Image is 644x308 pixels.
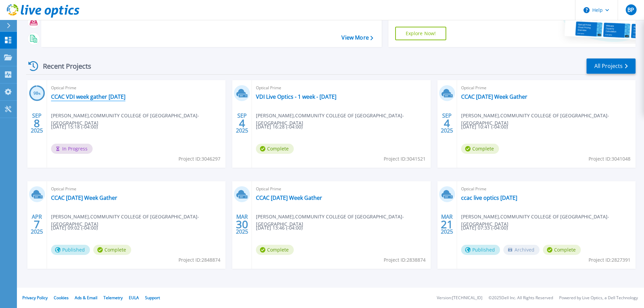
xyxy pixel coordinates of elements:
[51,245,90,255] span: Published
[384,256,426,264] span: Project ID: 2838874
[256,224,303,232] span: [DATE] 13:46 (-04:00)
[587,58,636,74] a: All Projects
[440,111,453,136] div: SEP 2025
[461,194,517,201] a: ccac live optics [DATE]
[129,295,139,301] a: EULA
[145,295,160,301] a: Support
[461,93,527,100] a: CCAC [DATE] Week Gather
[51,224,98,232] span: [DATE] 09:02 (-04:00)
[461,84,631,92] span: Optical Prime
[51,144,93,154] span: In Progress
[51,112,225,127] span: [PERSON_NAME] , COMMUNITY COLLEGE OF [GEOGRAPHIC_DATA]-[GEOGRAPHIC_DATA]
[29,90,45,97] h3: 98
[256,144,294,154] span: Complete
[461,185,631,193] span: Optical Prime
[54,295,69,301] a: Cookies
[256,194,322,201] a: CCAC [DATE] Week Gather
[93,245,131,255] span: Complete
[543,245,581,255] span: Complete
[488,296,553,300] li: © 2025 Dell Inc. All Rights Reserved
[589,155,630,163] span: Project ID: 3041048
[444,120,450,126] span: 4
[256,84,426,92] span: Optical Prime
[178,256,220,264] span: Project ID: 2848874
[503,245,540,255] span: Archived
[256,185,426,193] span: Optical Prime
[51,84,221,92] span: Optical Prime
[236,212,248,237] div: MAR 2025
[30,111,43,136] div: SEP 2025
[461,245,500,255] span: Published
[256,93,336,100] a: VDI Live Optics - 1 week - [DATE]
[51,194,117,201] a: CCAC [DATE] Week Gather
[461,123,508,131] span: [DATE] 10:41 (-04:00)
[589,256,630,264] span: Project ID: 2827391
[51,213,225,228] span: [PERSON_NAME] , COMMUNITY COLLEGE OF [GEOGRAPHIC_DATA]-[GEOGRAPHIC_DATA]
[75,295,97,301] a: Ads & Email
[437,296,482,300] li: Version: [TECHNICAL_ID]
[440,212,453,237] div: MAR 2025
[103,295,123,301] a: Telemetry
[461,224,508,232] span: [DATE] 07:33 (-04:00)
[51,123,98,131] span: [DATE] 15:18 (-04:00)
[236,111,248,136] div: SEP 2025
[22,295,48,301] a: Privacy Policy
[627,7,634,13] span: BP
[256,123,303,131] span: [DATE] 16:28 (-04:00)
[34,221,40,227] span: 7
[236,221,248,227] span: 30
[461,213,636,228] span: [PERSON_NAME] , COMMUNITY COLLEGE OF [GEOGRAPHIC_DATA]-[GEOGRAPHIC_DATA]
[341,34,373,41] a: View More
[461,112,636,127] span: [PERSON_NAME] , COMMUNITY COLLEGE OF [GEOGRAPHIC_DATA]-[GEOGRAPHIC_DATA]
[178,155,220,163] span: Project ID: 3046297
[461,144,499,154] span: Complete
[256,213,430,228] span: [PERSON_NAME] , COMMUNITY COLLEGE OF [GEOGRAPHIC_DATA]-[GEOGRAPHIC_DATA]
[395,27,447,40] a: Explore Now!
[384,155,426,163] span: Project ID: 3041521
[559,296,638,300] li: Powered by Live Optics, a Dell Technology
[256,112,430,127] span: [PERSON_NAME] , COMMUNITY COLLEGE OF [GEOGRAPHIC_DATA]-[GEOGRAPHIC_DATA]
[38,92,41,95] span: %
[26,58,100,74] div: Recent Projects
[51,93,125,100] a: CCAC VDI week gather [DATE]
[34,120,40,126] span: 8
[256,245,294,255] span: Complete
[239,120,245,126] span: 4
[51,185,221,193] span: Optical Prime
[30,212,43,237] div: APR 2025
[441,221,453,227] span: 21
